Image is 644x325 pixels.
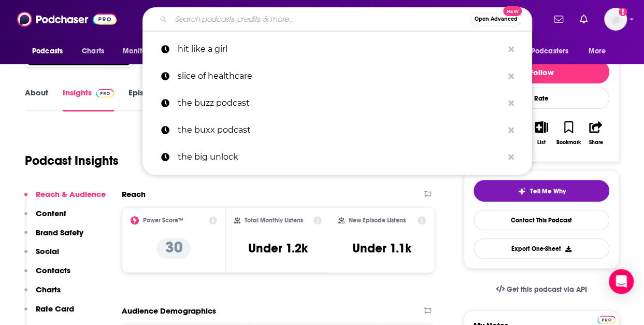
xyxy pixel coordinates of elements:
[36,228,83,237] p: Brand Safety
[122,306,216,316] h2: Audience Demographics
[576,10,592,28] a: Show notifications dropdown
[474,88,609,109] div: Rate
[474,238,609,259] button: Export One-Sheet
[32,44,63,59] span: Podcasts
[518,187,526,195] img: tell me why sparkle
[75,41,110,61] a: Charts
[178,36,503,63] p: hit like a girl
[36,189,106,199] p: Reach & Audience
[128,88,180,111] a: Episodes392
[24,285,61,304] button: Charts
[36,246,59,256] p: Social
[143,217,183,224] h2: Power Score™
[24,265,70,285] button: Contacts
[178,90,503,117] p: the buzz podcast
[116,41,173,61] button: open menu
[96,89,114,97] img: Podchaser Pro
[474,61,609,83] button: Follow
[24,246,59,265] button: Social
[488,277,595,302] a: Get this podcast via API
[245,217,303,224] h2: Total Monthly Listens
[604,8,627,31] span: Logged in as Morgan16
[25,88,48,111] a: About
[512,41,583,61] button: open menu
[537,139,546,146] div: List
[349,217,406,224] h2: New Episode Listens
[36,285,61,294] p: Charts
[178,117,503,144] p: the buxx podcast
[24,189,106,208] button: Reach & Audience
[475,17,518,22] span: Open Advanced
[589,139,603,146] div: Share
[63,88,114,111] a: InsightsPodchaser Pro
[589,44,606,59] span: More
[519,44,568,59] span: For Podcasters
[142,7,532,31] div: Search podcasts, credits, & more...
[474,210,609,230] a: Contact This Podcast
[609,269,634,294] div: Open Intercom Messenger
[123,44,160,59] span: Monitoring
[352,241,411,256] h3: Under 1.1k
[178,63,503,90] p: slice of healthcare
[530,187,566,195] span: Tell Me Why
[36,265,70,275] p: Contacts
[619,8,627,16] svg: Add a profile image
[555,115,582,152] button: Bookmark
[24,228,83,247] button: Brand Safety
[581,41,619,61] button: open menu
[17,9,117,29] img: Podchaser - Follow, Share and Rate Podcasts
[142,63,532,90] a: slice of healthcare
[171,11,470,27] input: Search podcasts, credits, & more...
[597,314,616,324] a: Pro website
[248,241,308,256] h3: Under 1.2k
[142,36,532,63] a: hit like a girl
[507,285,587,294] span: Get this podcast via API
[604,8,627,31] button: Show profile menu
[550,10,567,28] a: Show notifications dropdown
[556,139,581,146] div: Bookmark
[156,238,191,259] p: 30
[122,189,146,199] h2: Reach
[178,144,503,171] p: the big unlock
[582,115,609,152] button: Share
[82,44,104,59] span: Charts
[470,13,522,25] button: Open AdvancedNew
[142,90,532,117] a: the buzz podcast
[142,117,532,144] a: the buxx podcast
[25,153,119,168] h1: Podcast Insights
[36,208,66,218] p: Content
[24,208,66,228] button: Content
[142,144,532,171] a: the big unlock
[36,304,74,314] p: Rate Card
[604,8,627,31] img: User Profile
[25,41,76,61] button: open menu
[24,304,74,323] button: Rate Card
[474,180,609,202] button: tell me why sparkleTell Me Why
[528,115,555,152] button: List
[503,6,522,16] span: New
[597,316,616,324] img: Podchaser Pro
